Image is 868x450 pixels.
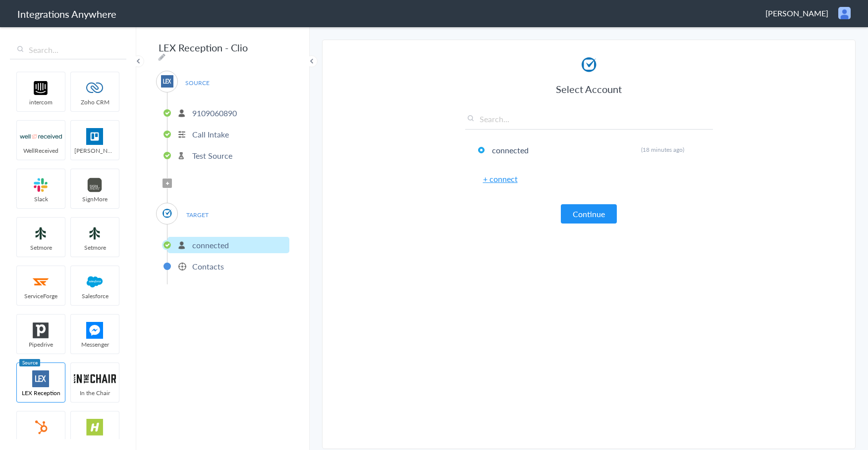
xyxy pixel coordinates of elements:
[17,340,65,349] span: Pipedrive
[74,225,116,242] img: setmoreNew.jpg
[20,177,62,193] img: slack-logo.svg
[17,389,65,397] span: LEX Reception
[10,41,126,59] input: Search...
[192,261,224,272] p: Contacts
[74,177,116,193] img: signmore-logo.png
[17,146,65,155] span: WellReceived
[178,208,216,222] span: TARGET
[20,225,62,242] img: setmoreNew.jpg
[71,340,119,349] span: Messenger
[17,437,65,446] span: HubSpot
[74,273,116,290] img: salesforce-logo.svg
[192,239,229,251] p: connected
[74,80,116,96] img: zoho-logo.svg
[71,437,119,446] span: HelloSells
[71,292,119,300] span: Salesforce
[20,273,62,290] img: serviceforge-icon.png
[74,370,116,387] img: inch-logo.svg
[641,145,684,154] span: (18 minutes ago)
[20,128,62,145] img: wr-logo.svg
[74,322,116,339] img: FBM.png
[765,7,828,19] span: [PERSON_NAME]
[161,207,173,220] img: clio-logo.svg
[192,150,232,161] p: Test Source
[20,80,62,96] img: intercom-logo.svg
[483,173,518,184] a: + connect
[74,128,116,145] img: trello.png
[71,389,119,397] span: In the Chair
[71,98,119,106] span: Zoho CRM
[465,113,713,130] input: Search...
[17,243,65,252] span: Setmore
[20,370,62,387] img: lex-app-logo.svg
[17,7,116,21] h1: Integrations Anywhere
[178,76,216,90] span: SOURCE
[838,7,851,19] img: user.png
[71,243,119,252] span: Setmore
[17,195,65,203] span: Slack
[161,75,173,88] img: lex-app-logo.svg
[17,292,65,300] span: ServiceForge
[74,419,116,436] img: hs-app-logo.svg
[20,419,62,436] img: hubspot-logo.svg
[192,129,229,140] p: Call Intake
[192,107,237,119] p: 9109060890
[561,204,617,224] button: Continue
[71,195,119,203] span: SignMore
[465,82,713,96] h3: Select Account
[579,55,599,75] img: clio-logo.svg
[17,98,65,106] span: intercom
[20,322,62,339] img: pipedrive.png
[71,146,119,155] span: [PERSON_NAME]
